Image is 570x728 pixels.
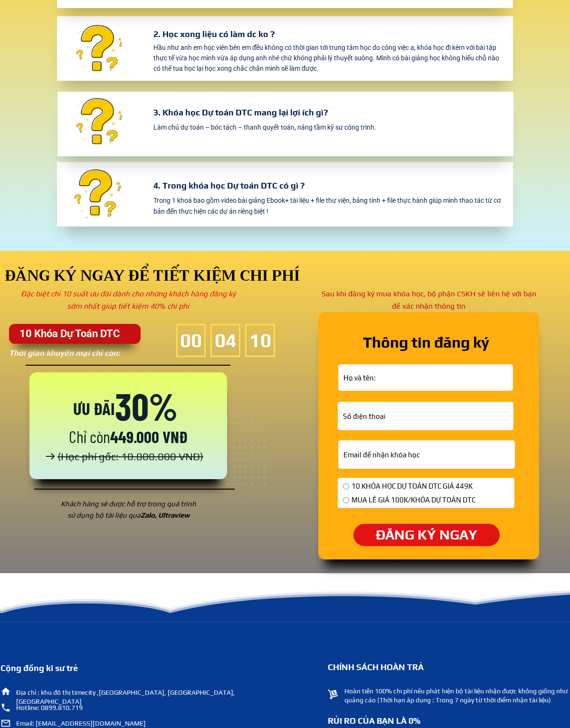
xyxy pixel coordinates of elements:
[110,426,188,446] span: 449.000 VNĐ
[16,688,239,716] p: Địa chỉ : khu đô thị timecity ,[GEOGRAPHIC_DATA], [GEOGRAPHIC_DATA], [GEOGRAPHIC_DATA]
[341,402,511,430] input: Số điện thoại
[153,180,305,190] font: 4. Trong khóa học Dự toán DTC có gì ?
[328,662,462,672] h4: CHÍNH SÁCH HOÀN TRẢ
[153,122,501,132] div: Làm chủ dự toán – bóc tách – thanh quyết toán, nâng tầm kỹ sư công trình.
[9,347,124,372] div: Thời gian khuyến mại chỉ còn:
[351,494,475,506] span: MUA LẺ GIÁ 100K/KHÓA DỰ TOÁN DTC
[351,481,475,492] span: 10 KHÓA HỌC DỰ TOÁN DTC GIÁ 449K
[353,524,500,547] p: ĐĂNG KÝ NGAY
[317,288,540,312] div: Sau khi đăng ký mua khóa học, bộ phận CSKH sẽ liên hệ với bạn để xác nhận thông tin
[19,325,131,342] div: 10 Khóa Dự Toán DTC
[333,327,519,358] div: Thông tin đăng ký
[341,441,512,468] input: Email để nhận khóa học
[153,42,501,74] div: Hầu như anh em học viên bên em đều không có thời gian tới trung tâm học do công việc ạ, khóa học ...
[17,288,239,312] div: Đặc biệt chỉ 10 suất ưu đãi dành cho những khách hàng đăng ký sớm nhất giúp tiết kiệm 40% chi phí
[341,365,510,390] input: Họ và tên:
[73,399,117,417] div: ƯU ĐÃI
[57,448,213,465] h3: (Học phí gốc: 10.000.000 VNĐ)
[109,387,183,425] h3: 30%
[5,264,303,288] div: ĐĂNG KÝ NGAY ĐỂ TIẾT KIỆM CHI PHÍ
[153,195,501,217] div: Trong 1 khoá bao gồm video bài giảng Ebook+ tài liệu + file thư viện, bảng tính + file thực hành ...
[52,426,205,446] h3: Chỉ còn
[0,662,215,674] h4: Cộng đồng kĩ sư trẻ
[153,107,328,117] font: 3. Khóa học Dự toán DTC mang lại lợi ích gì?
[57,498,199,521] h3: Khách hàng sẽ được hỗ trợ trong quá trình sử dụng bộ tài liệu qua
[141,511,190,519] span: Zalo, Ultraview
[153,29,275,39] font: 2. Học xong liệu có làm dc ko ?
[328,716,462,726] h4: RỦI RO CỦA BẠN LÀ 0%
[344,687,570,705] p: Hoàn tiền 100% chi phí nếu phát hiện bộ tài liệu nhận được không giống như quảng cáo (Thời hạn áp...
